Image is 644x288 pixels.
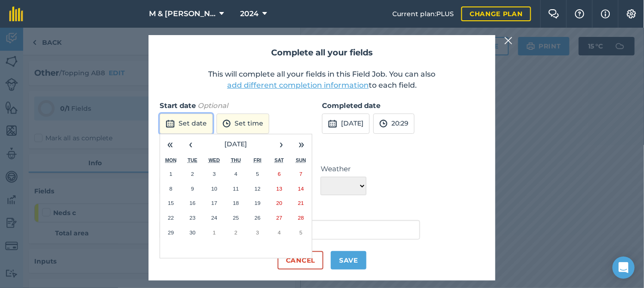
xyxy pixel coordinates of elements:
img: svg+xml;base64,PD94bWwgdmVyc2lvbj0iMS4wIiBlbmNvZGluZz0idXRmLTgiPz4KPCEtLSBHZW5lcmF0b3I6IEFkb2JlIE... [328,118,337,129]
abbr: October 1, 2025 [213,229,216,235]
button: September 16, 2025 [182,196,204,210]
img: svg+xml;base64,PHN2ZyB4bWxucz0iaHR0cDovL3d3dy53My5vcmcvMjAwMC9zdmciIHdpZHRoPSIxNyIgaGVpZ2h0PSIxNy... [601,8,610,19]
abbr: September 30, 2025 [190,229,196,235]
abbr: September 16, 2025 [190,200,196,206]
abbr: September 2, 2025 [191,171,194,177]
abbr: September 21, 2025 [298,200,304,206]
button: September 18, 2025 [225,196,247,210]
abbr: September 11, 2025 [233,186,239,192]
abbr: September 26, 2025 [254,215,260,221]
abbr: Saturday [275,157,284,163]
abbr: September 19, 2025 [254,200,260,206]
button: October 4, 2025 [268,225,290,240]
button: September 13, 2025 [268,181,290,196]
button: October 5, 2025 [290,225,312,240]
img: Two speech bubbles overlapping with the left bubble in the forefront [548,9,559,18]
abbr: September 6, 2025 [278,171,280,177]
button: September 12, 2025 [247,181,268,196]
button: September 10, 2025 [204,181,225,196]
button: 20:29 [373,114,415,134]
button: « [160,134,180,155]
abbr: September 5, 2025 [256,171,259,177]
button: September 4, 2025 [225,167,247,181]
div: Open Intercom Messenger [613,257,635,279]
button: September 17, 2025 [204,196,225,210]
img: svg+xml;base64,PD94bWwgdmVyc2lvbj0iMS4wIiBlbmNvZGluZz0idXRmLTgiPz4KPCEtLSBHZW5lcmF0b3I6IEFkb2JlIE... [379,118,388,129]
abbr: Monday [165,157,177,163]
button: September 29, 2025 [160,225,182,240]
button: September 24, 2025 [204,210,225,225]
p: This will complete all your fields in this Field Job. You can also to each field. [160,69,484,91]
strong: Start date [160,101,196,110]
button: September 6, 2025 [268,167,290,181]
span: 2024 [240,8,259,19]
button: September 28, 2025 [290,210,312,225]
button: September 20, 2025 [268,196,290,210]
abbr: September 25, 2025 [233,215,239,221]
button: September 27, 2025 [268,210,290,225]
abbr: September 4, 2025 [235,171,237,177]
abbr: October 3, 2025 [256,229,259,235]
button: September 7, 2025 [290,167,312,181]
img: svg+xml;base64,PD94bWwgdmVyc2lvbj0iMS4wIiBlbmNvZGluZz0idXRmLTgiPz4KPCEtLSBHZW5lcmF0b3I6IEFkb2JlIE... [223,118,231,129]
button: September 15, 2025 [160,196,182,210]
button: » [291,134,312,155]
label: Weather [321,163,366,174]
button: Cancel [278,251,323,270]
span: [DATE] [225,140,248,148]
abbr: September 9, 2025 [191,186,194,192]
img: svg+xml;base64,PD94bWwgdmVyc2lvbj0iMS4wIiBlbmNvZGluZz0idXRmLTgiPz4KPCEtLSBHZW5lcmF0b3I6IEFkb2JlIE... [166,118,175,129]
button: September 8, 2025 [160,181,182,196]
button: [DATE] [201,134,271,155]
h2: Complete all your fields [160,46,484,60]
button: September 30, 2025 [182,225,204,240]
img: fieldmargin Logo [9,6,23,21]
button: September 9, 2025 [182,181,204,196]
button: September 22, 2025 [160,210,182,225]
abbr: Tuesday [188,157,198,163]
button: September 2, 2025 [182,167,204,181]
span: M & [PERSON_NAME] [149,8,216,19]
button: September 21, 2025 [290,196,312,210]
button: October 3, 2025 [247,225,268,240]
abbr: September 20, 2025 [276,200,282,206]
abbr: Thursday [231,157,241,163]
abbr: September 15, 2025 [168,200,174,206]
button: Set date [160,114,213,134]
button: October 1, 2025 [204,225,225,240]
button: September 14, 2025 [290,181,312,196]
span: Current plan : PLUS [392,9,454,19]
abbr: September 27, 2025 [276,215,282,221]
img: svg+xml;base64,PHN2ZyB4bWxucz0iaHR0cDovL3d3dy53My5vcmcvMjAwMC9zdmciIHdpZHRoPSIyMiIgaGVpZ2h0PSIzMC... [504,35,513,46]
abbr: September 8, 2025 [169,186,172,192]
abbr: September 23, 2025 [190,215,196,221]
abbr: September 17, 2025 [211,200,217,206]
button: Set time [217,114,269,134]
button: September 23, 2025 [182,210,204,225]
button: October 2, 2025 [225,225,247,240]
abbr: September 29, 2025 [168,229,174,235]
button: September 3, 2025 [204,167,225,181]
abbr: Wednesday [209,157,220,163]
abbr: September 22, 2025 [168,215,174,221]
button: September 26, 2025 [247,210,268,225]
abbr: September 7, 2025 [299,171,302,177]
abbr: October 5, 2025 [299,229,302,235]
button: [DATE] [322,114,370,134]
abbr: September 12, 2025 [254,186,260,192]
abbr: September 28, 2025 [298,215,304,221]
abbr: September 18, 2025 [233,200,239,206]
abbr: Sunday [296,157,306,163]
abbr: September 1, 2025 [169,171,172,177]
img: A cog icon [626,9,637,18]
button: › [271,134,291,155]
abbr: Friday [254,157,261,163]
img: A question mark icon [574,9,585,18]
button: September 5, 2025 [247,167,268,181]
abbr: September 13, 2025 [276,186,282,192]
abbr: September 10, 2025 [211,186,217,192]
button: September 25, 2025 [225,210,247,225]
abbr: September 24, 2025 [211,215,217,221]
a: Change plan [461,6,531,21]
button: ‹ [180,134,201,155]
